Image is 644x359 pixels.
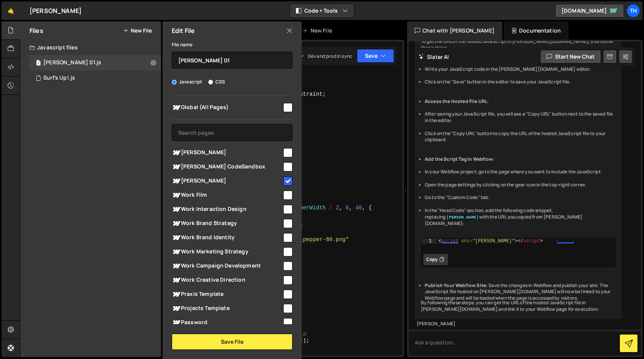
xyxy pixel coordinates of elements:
li: Click on the "Save" button in the editor to save your JavaScript file. [425,79,616,85]
span: Password [172,318,282,327]
span: [PERSON_NAME] [172,176,282,186]
label: Javascript [172,78,202,86]
code: [PERSON_NAME] [445,215,479,220]
div: [PERSON_NAME] [417,321,620,327]
div: Dev and prod in sync [300,53,352,59]
button: Copy [423,253,449,266]
span: Global (All Pages) [172,103,282,112]
li: Go to the "Custom Code" tab. [425,194,616,201]
span: Work Brand Identity [172,233,282,242]
span: [PERSON_NAME] CodeSandbox [172,162,282,171]
div: Documentation [504,21,568,40]
span: 1 [36,60,41,67]
span: [PERSON_NAME] [172,148,282,157]
li: In the "Head Code" section, add the following code snippet, replacing with the URL you copied fro... [425,207,616,227]
li: Write your JavaScript code in the [PERSON_NAME][DOMAIN_NAME] editor. [425,66,616,73]
span: Praxis Template [172,290,282,299]
button: Save File [172,334,292,350]
span: Projects Template [172,304,282,313]
a: Th [626,4,640,18]
strong: Add the Script Tag in Webflow [425,156,493,162]
li: In your Webflow project, go to the page where you want to include the JavaScript. [425,169,616,175]
span: Work Marketing Strategy [172,247,282,256]
button: New File [123,28,152,34]
li: Open the page settings by clicking on the gear icon in the top-right corner. [425,182,616,188]
h2: Slater AI [419,53,449,60]
div: I apologize for the confusion in my previous messages. [PERSON_NAME][DOMAIN_NAME] does not have a... [415,7,622,318]
span: Work Interaction Design [172,205,282,214]
li: Click on the "Copy URL" button to copy the URL of the hosted JavaScript file to your clipboard. [425,131,616,144]
h2: Files [30,26,43,35]
label: CSS [208,78,225,86]
div: [PERSON_NAME] [30,6,82,15]
input: CSS [208,80,213,85]
li: : [425,98,616,105]
span: Work Brand Strategy [172,219,282,228]
input: Name [172,52,292,69]
div: Surf's Up!.js [43,75,75,82]
div: New File [302,27,335,34]
a: 🤙 [2,2,20,20]
div: 17106/47176.js [30,55,161,70]
button: Code + Tools [290,4,354,18]
li: : [425,156,616,163]
div: Chat with [PERSON_NAME] [407,21,502,40]
strong: Access the Hosted File URL [425,98,487,104]
input: Javascript [172,80,177,85]
li: After saving your JavaScript file, you will see a "Copy URL" button next to the saved file in the... [425,111,616,124]
input: Search pages [172,124,292,141]
h2: Edit File [172,26,195,35]
div: Surf's Up!.js [30,70,161,86]
label: File name [172,41,192,49]
span: Work Creative Direction [172,276,282,285]
span: Work Campaign Development [172,261,282,271]
li: : Save the changes in Webflow and publish your site. The JavaScript file hosted on [PERSON_NAME][... [425,282,616,302]
strong: Publish Your Webflow Site [425,282,486,289]
button: Start new chat [540,50,601,64]
div: 1 [422,238,437,244]
a: [DOMAIN_NAME] [555,4,624,18]
div: [PERSON_NAME] 01.js [43,59,101,66]
span: Work Film [172,191,282,200]
div: Javascript files [20,40,161,55]
button: Save [357,49,394,63]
